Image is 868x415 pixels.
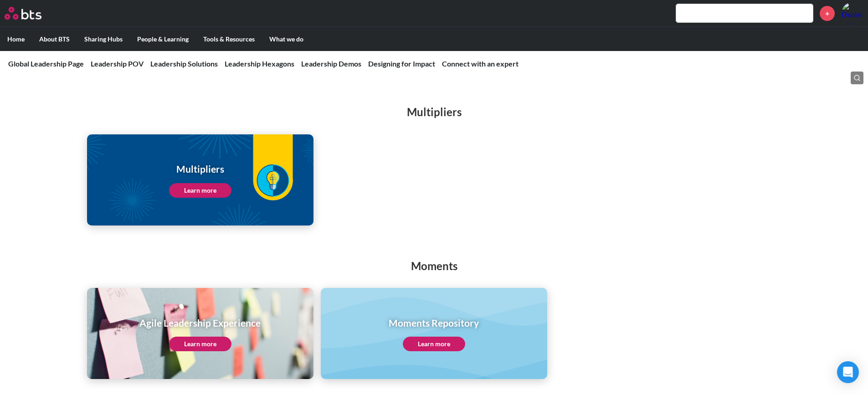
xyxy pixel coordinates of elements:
[169,337,231,351] a: Learn more
[77,27,130,51] label: Sharing Hubs
[301,59,361,68] a: Leadership Demos
[225,59,294,68] a: Leadership Hexagons
[5,7,41,20] img: BTS Logo
[262,27,311,51] label: What we do
[196,27,262,51] label: Tools & Resources
[820,6,835,21] a: +
[368,59,435,68] a: Designing for Impact
[442,59,519,68] a: Connect with an expert
[91,59,144,68] a: Leadership POV
[842,2,863,24] a: Profile
[5,7,58,20] a: Go home
[8,59,84,68] a: Global Leadership Page
[139,316,261,329] h1: Agile Leadership Experience
[389,316,479,329] h1: Moments Repository
[403,337,465,351] a: Learn more
[169,162,231,175] h1: Multipliers
[150,59,218,68] a: Leadership Solutions
[32,27,77,51] label: About BTS
[130,27,196,51] label: People & Learning
[169,183,231,198] a: Learn more
[842,2,863,24] img: Daniel Mausolf
[837,361,859,383] div: Open Intercom Messenger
